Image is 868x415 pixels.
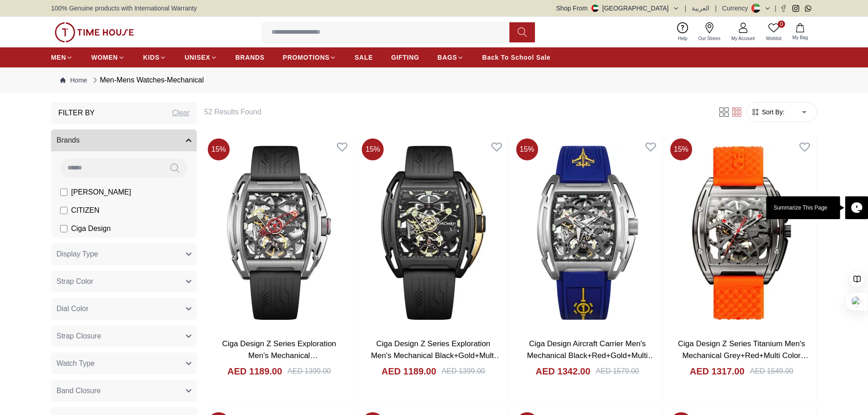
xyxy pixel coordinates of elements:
[760,108,785,117] span: Sort By:
[760,20,787,44] a: 0Wishlist
[56,276,93,287] span: Strap Color
[91,49,125,66] a: WOMEN
[60,189,67,196] input: [PERSON_NAME]
[685,4,687,13] span: |
[354,49,373,66] a: SALE
[692,4,709,13] button: العربية
[670,138,692,160] span: 15 %
[695,35,724,42] span: Our Stores
[805,5,812,12] a: Whatsapp
[56,385,101,396] span: Band Closure
[778,20,785,28] span: 0
[51,353,197,374] button: Watch Type
[442,366,485,377] div: AED 1399.00
[728,35,759,42] span: My Account
[674,35,691,42] span: Help
[391,49,419,66] a: GIFTING
[71,187,131,198] span: [PERSON_NAME]
[283,53,330,62] span: PROMOTIONS
[690,365,745,378] h4: AED 1317.00
[55,22,134,42] img: ...
[51,271,197,292] button: Strap Color
[56,331,101,342] span: Strap Closure
[51,243,197,265] button: Display Type
[51,53,66,62] span: MEN
[222,339,336,383] a: Ciga Design Z Series Exploration Men's Mechanical Grey+Red+Gold+Multi Color Dial Watch - Z062-SIS...
[722,4,752,13] div: Currency
[667,135,817,331] img: Ciga Design Z Series Titanium Men's Mechanical Grey+Red+Multi Color Dial Watch - Z031-TITI-W15OG
[143,49,166,66] a: KIDS
[678,339,809,371] a: Ciga Design Z Series Titanium Men's Mechanical Grey+Red+Multi Color Dial Watch - Z031-TITI-W15OG
[60,207,67,214] input: CITIZEN
[715,4,717,13] span: |
[58,108,95,118] h3: Filter By
[51,4,197,13] span: 100% Genuine products with International Warranty
[185,53,210,62] span: UNISEX
[437,53,457,62] span: BAGS
[283,49,337,66] a: PROMOTIONS
[71,205,99,216] span: CITIZEN
[750,366,793,377] div: AED 1549.00
[516,138,538,160] span: 15 %
[596,366,639,377] div: AED 1579.00
[51,325,197,347] button: Strap Closure
[381,365,436,378] h4: AED 1189.00
[204,107,707,118] h6: 52 Results Found
[51,67,817,93] nav: Breadcrumb
[354,53,373,62] span: SALE
[482,49,550,66] a: Back To School Sale
[673,20,693,44] a: Help
[391,53,419,62] span: GIFTING
[437,49,464,66] a: BAGS
[236,49,265,66] a: BRANDS
[56,249,98,260] span: Display Type
[51,129,197,151] button: Brands
[591,5,599,12] img: United Arab Emirates
[51,49,73,66] a: MEN
[787,21,813,43] button: My Bag
[60,225,67,232] input: Ciga Design
[204,135,354,331] img: Ciga Design Z Series Exploration Men's Mechanical Grey+Red+Gold+Multi Color Dial Watch - Z062-SIS...
[358,135,508,331] img: Ciga Design Z Series Exploration Men's Mechanical Black+Gold+Multi Color Dial Watch - Z062-BLGO-W5BK
[288,366,331,377] div: AED 1399.00
[362,138,384,160] span: 15 %
[693,20,726,44] a: Our Stores
[56,358,95,369] span: Watch Type
[143,53,159,62] span: KIDS
[762,35,785,42] span: Wishlist
[208,138,230,160] span: 15 %
[56,303,88,314] span: Dial Color
[91,75,204,86] div: Men-Mens Watches-Mechanical
[751,108,785,117] button: Sort By:
[780,5,787,12] a: Facebook
[91,53,118,62] span: WOMEN
[227,365,282,378] h4: AED 1189.00
[51,298,197,320] button: Dial Color
[775,4,776,13] span: |
[535,365,590,378] h4: AED 1342.00
[185,49,217,66] a: UNISEX
[60,76,87,85] a: Home
[172,108,190,118] div: Clear
[56,135,80,146] span: Brands
[556,4,679,13] button: Shop From[GEOGRAPHIC_DATA]
[525,339,656,371] a: Ciga Design Aircraft Carrier Men's Mechanical Black+Red+Gold+Multi Color Dial Watch - Z061-IPTI-W5BU
[51,380,197,402] button: Band Closure
[482,53,550,62] span: Back To School Sale
[789,34,812,41] span: My Bag
[236,53,265,62] span: BRANDS
[792,5,799,12] a: Instagram
[71,223,111,234] span: Ciga Design
[513,135,663,331] img: Ciga Design Aircraft Carrier Men's Mechanical Black+Red+Gold+Multi Color Dial Watch - Z061-IPTI-W5BU
[368,339,502,371] a: Ciga Design Z Series Exploration Men's Mechanical Black+Gold+Multi Color Dial Watch - Z062-BLGO-W5BK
